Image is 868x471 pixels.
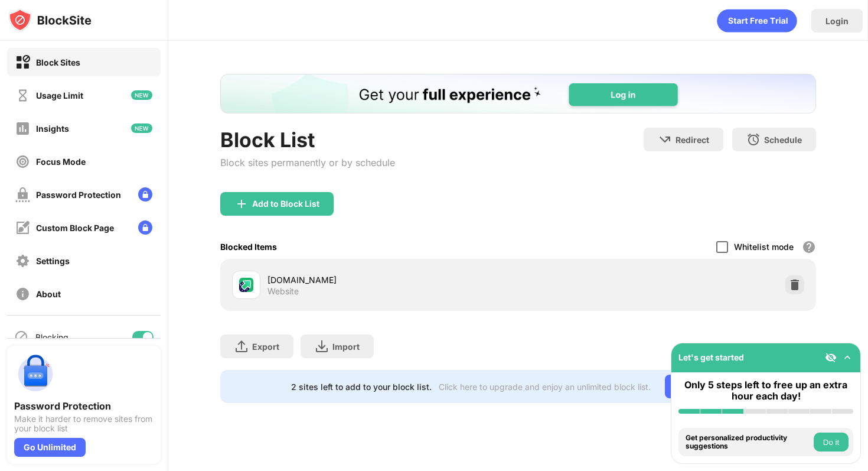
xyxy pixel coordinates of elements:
div: Focus Mode [36,157,86,167]
div: Login [825,16,849,26]
div: Go Unlimited [665,375,746,398]
div: Password Protection [36,190,121,200]
img: lock-menu.svg [138,187,152,202]
div: [DOMAIN_NAME] [267,274,518,286]
img: focus-off.svg [15,154,30,169]
div: Click here to upgrade and enjoy an unlimited block list. [439,382,651,392]
div: Insights [36,124,69,134]
div: Export [252,342,279,352]
div: Go Unlimited [14,438,86,457]
img: new-icon.svg [131,124,152,133]
div: Block Sites [36,57,80,67]
img: about-off.svg [15,287,30,301]
button: Do it [814,433,849,451]
div: Only 5 steps left to free up an extra hour each day! [678,379,853,402]
div: Let's get started [678,352,744,362]
div: Settings [36,256,70,266]
img: favicons [239,278,253,292]
div: Whitelist mode [734,242,794,252]
img: lock-menu.svg [138,220,152,235]
img: time-usage-off.svg [15,88,30,103]
div: Schedule [764,135,802,145]
img: password-protection-off.svg [15,187,30,202]
div: Block sites permanently or by schedule [220,157,395,168]
div: Password Protection [14,400,154,412]
div: Custom Block Page [36,223,114,233]
div: Block List [220,128,395,152]
img: eye-not-visible.svg [825,352,837,363]
div: Redirect [676,135,709,145]
div: Blocked Items [220,242,277,252]
img: block-on.svg [15,55,30,70]
div: Import [332,342,360,352]
div: Add to Block List [252,199,319,209]
div: Make it harder to remove sites from your block list [14,414,154,433]
div: 2 sites left to add to your block list. [291,382,432,392]
div: Website [267,286,299,297]
img: customize-block-page-off.svg [15,220,30,235]
img: blocking-icon.svg [14,330,28,344]
iframe: Banner [220,74,816,113]
img: omni-setup-toggle.svg [841,352,853,363]
img: settings-off.svg [15,254,30,268]
div: Get personalized productivity suggestions [686,434,811,451]
img: push-password-protection.svg [14,353,57,395]
img: new-icon.svg [131,90,152,100]
img: insights-off.svg [15,121,30,136]
div: Usage Limit [36,90,83,100]
img: logo-blocksite.svg [8,8,92,32]
div: About [36,289,61,299]
div: Blocking [35,332,68,342]
div: animation [717,9,797,33]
